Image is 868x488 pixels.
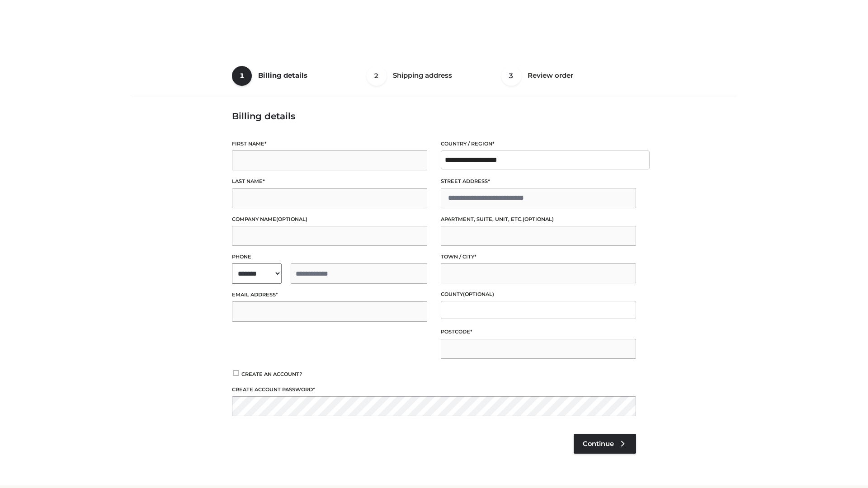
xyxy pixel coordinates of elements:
span: Review order [528,71,573,80]
span: 1 [232,66,252,86]
label: Apartment, suite, unit, etc. [441,215,636,224]
span: Continue [583,440,614,448]
span: Create an account? [241,371,302,377]
label: Postcode [441,328,636,336]
label: First name [232,140,427,148]
span: (optional) [463,291,494,297]
label: Email address [232,291,427,299]
label: Street address [441,177,636,186]
span: Shipping address [393,71,452,80]
span: 2 [367,66,387,86]
input: Create an account? [232,370,240,376]
label: Town / City [441,253,636,261]
label: Country / Region [441,140,636,148]
span: (optional) [523,216,554,222]
span: (optional) [276,216,307,222]
label: Last name [232,177,427,186]
label: Company name [232,215,427,224]
label: Create account password [232,385,636,394]
a: Continue [574,434,636,454]
label: County [441,290,636,299]
label: Phone [232,253,427,261]
h3: Billing details [232,111,636,122]
span: Billing details [258,71,307,80]
span: 3 [501,66,521,86]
